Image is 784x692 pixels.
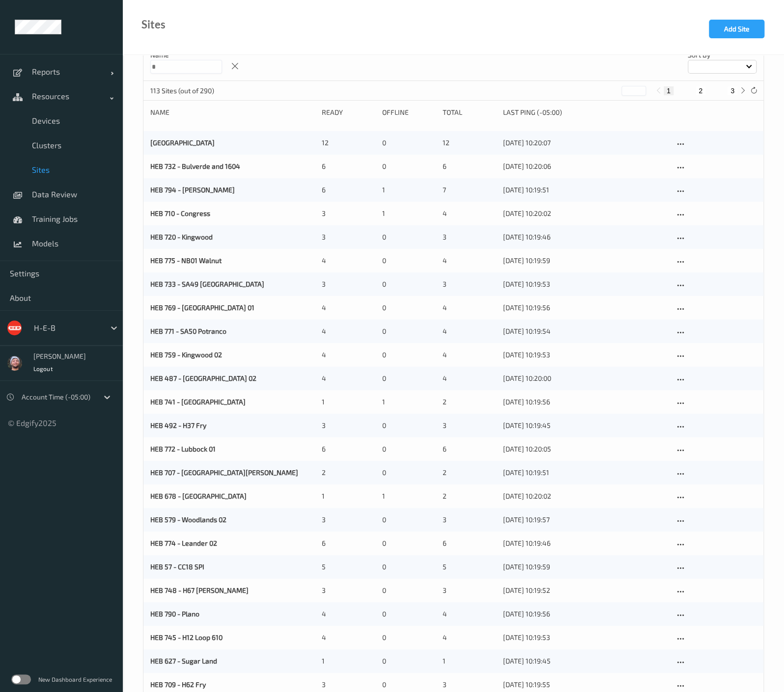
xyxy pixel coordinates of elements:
p: Sort by [688,50,756,60]
div: 6 [322,185,375,195]
div: 0 [382,633,436,642]
div: 6 [443,538,496,548]
div: 3 [322,279,375,289]
div: 3 [322,209,375,218]
div: [DATE] 10:20:02 [503,209,668,218]
a: HEB 794 - [PERSON_NAME] [150,186,235,194]
div: [DATE] 10:19:51 [503,185,668,195]
div: 0 [382,232,436,242]
div: [DATE] 10:20:05 [503,444,668,454]
div: 4 [443,350,496,360]
div: 3 [322,232,375,242]
div: 2 [443,491,496,501]
div: 4 [443,609,496,619]
div: 3 [322,586,375,595]
div: [DATE] 10:19:55 [503,680,668,690]
button: 3 [728,86,737,95]
div: 0 [382,326,436,336]
a: HEB 772 - Lubbock 01 [150,445,216,453]
a: HEB 771 - SA50 Potranco [150,327,226,335]
a: HEB 678 - [GEOGRAPHIC_DATA] [150,492,247,500]
div: [DATE] 10:19:57 [503,515,668,525]
div: 1 [382,185,436,195]
div: 2 [443,468,496,478]
button: 2 [696,86,705,95]
div: Sites [141,20,166,29]
div: [DATE] 10:19:46 [503,232,668,242]
div: 0 [382,161,436,171]
div: 0 [382,515,436,525]
div: 2 [322,468,375,478]
div: 3 [322,515,375,525]
a: HEB 627 - Sugar Land [150,657,217,665]
div: 4 [443,326,496,336]
div: [DATE] 10:20:00 [503,373,668,383]
p: 113 Sites (out of 290) [150,86,224,96]
div: 0 [382,279,436,289]
div: 12 [443,138,496,148]
a: HEB 720 - Kingwood [150,233,213,241]
div: [DATE] 10:19:59 [503,562,668,572]
div: 1 [382,491,436,501]
div: 1 [322,397,375,407]
div: [DATE] 10:19:56 [503,303,668,313]
div: 3 [443,279,496,289]
div: 3 [443,515,496,525]
div: 0 [382,421,436,430]
div: [DATE] 10:19:54 [503,326,668,336]
div: [DATE] 10:19:53 [503,633,668,642]
div: Offline [382,107,436,117]
div: [DATE] 10:19:52 [503,586,668,595]
a: HEB 487 - [GEOGRAPHIC_DATA] 02 [150,374,256,382]
div: 4 [322,256,375,266]
div: 4 [322,350,375,360]
a: HEB 57 - CC18 SPI [150,562,204,571]
a: HEB 733 - SA49 [GEOGRAPHIC_DATA] [150,280,264,288]
div: [DATE] 10:19:56 [503,609,668,619]
div: 0 [382,538,436,548]
div: 0 [382,609,436,619]
div: 0 [382,586,436,595]
a: HEB 492 - H37 Fry [150,421,206,429]
div: [DATE] 10:19:45 [503,421,668,430]
div: 6 [322,444,375,454]
p: Name [150,50,222,60]
div: 4 [322,633,375,642]
div: 0 [382,350,436,360]
div: [DATE] 10:19:56 [503,397,668,407]
div: 6 [443,444,496,454]
div: [DATE] 10:19:51 [503,468,668,478]
div: 3 [443,586,496,595]
div: 6 [443,161,496,171]
a: HEB 775 - NB01 Walnut [150,256,222,265]
div: 4 [322,303,375,313]
div: 4 [443,256,496,266]
button: 1 [664,86,673,95]
div: 12 [322,138,375,148]
a: HEB 745 - H12 Loop 610 [150,633,223,641]
div: 0 [382,303,436,313]
div: 1 [322,656,375,666]
div: 3 [443,680,496,690]
a: [GEOGRAPHIC_DATA] [150,138,215,147]
div: 4 [443,633,496,642]
a: HEB 579 - Woodlands 02 [150,515,226,524]
button: Add Site [709,20,764,38]
div: Total [443,107,496,117]
div: Last Ping (-05:00) [503,107,668,117]
div: [DATE] 10:19:53 [503,279,668,289]
div: [DATE] 10:19:45 [503,656,668,666]
div: 1 [322,491,375,501]
div: 1 [382,397,436,407]
div: 3 [443,421,496,430]
div: 3 [322,421,375,430]
div: [DATE] 10:20:02 [503,491,668,501]
a: HEB 759 - Kingwood 02 [150,350,222,359]
div: 4 [322,373,375,383]
a: HEB 741 - [GEOGRAPHIC_DATA] [150,398,246,406]
a: HEB 710 - Congress [150,209,210,217]
div: 5 [322,562,375,572]
div: 4 [322,326,375,336]
div: [DATE] 10:19:46 [503,538,668,548]
div: 4 [322,609,375,619]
